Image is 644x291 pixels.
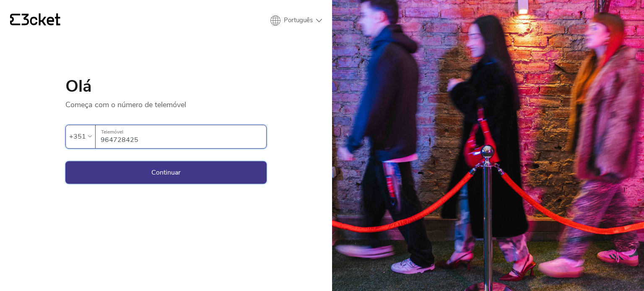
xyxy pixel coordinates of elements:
[10,13,60,28] a: {' '}
[69,130,86,143] div: +351
[65,95,267,110] p: Começa com o número de telemóvel
[65,78,267,95] h1: Olá
[65,161,267,184] button: Continuar
[96,125,266,139] label: Telemóvel
[10,14,20,26] g: {' '}
[101,125,266,148] input: Telemóvel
